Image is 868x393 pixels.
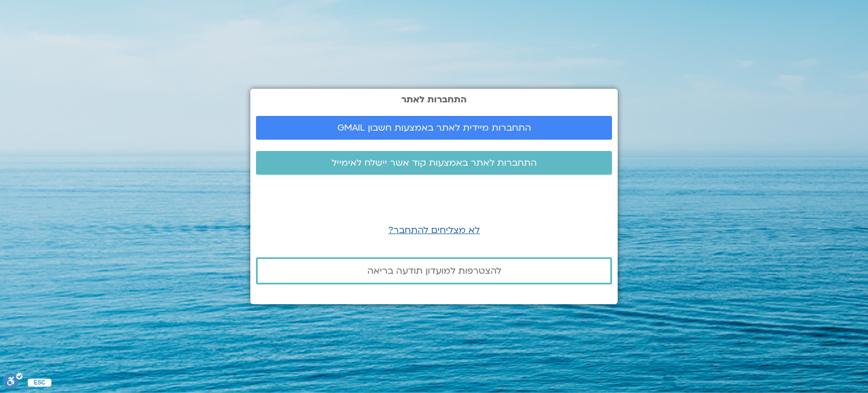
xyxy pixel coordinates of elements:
[367,266,501,276] span: להצטרפות למועדון תודעה בריאה
[256,257,612,284] a: להצטרפות למועדון תודעה בריאה
[337,123,531,133] span: התחברות מיידית לאתר באמצעות חשבון GMAIL
[256,94,612,105] h2: התחברות לאתר
[388,224,480,236] a: לא מצליחים להתחבר?
[256,151,612,175] a: התחברות לאתר באמצעות קוד אשר יישלח לאימייל
[332,158,537,168] span: התחברות לאתר באמצעות קוד אשר יישלח לאימייל
[256,116,612,140] a: התחברות מיידית לאתר באמצעות חשבון GMAIL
